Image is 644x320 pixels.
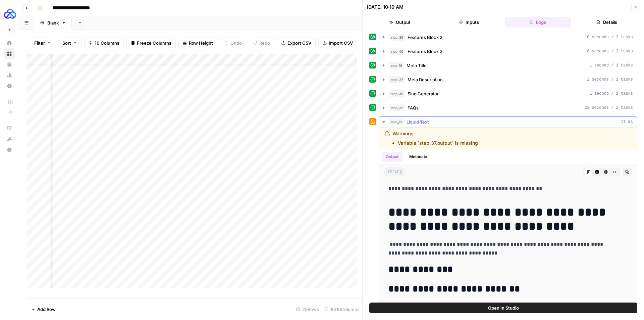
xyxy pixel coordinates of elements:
[369,303,637,313] button: Open In Studio
[621,119,633,125] span: 11 ms
[408,90,439,97] span: Slug Generator
[587,77,633,83] span: 2 seconds / 1 tasks
[367,4,404,10] div: [DATE] 10:10 AM
[4,144,15,155] button: Help + Support
[178,38,217,48] button: Row Height
[4,123,15,134] a: AirOps Academy
[379,46,637,57] button: 6 seconds / 2 tasks
[587,48,633,54] span: 6 seconds / 2 tasks
[408,76,443,83] span: Meta Description
[277,38,316,48] button: Export CSV
[137,40,171,46] span: Freeze Columns
[389,104,405,111] span: step_32
[405,152,431,162] button: Metadata
[379,88,637,99] button: 1 second / 1 tasks
[293,304,322,315] div: 20 Rows
[389,48,405,55] span: step_40
[382,152,402,162] button: Output
[379,32,637,43] button: 10 seconds / 2 tasks
[37,306,56,313] span: Add Row
[389,62,404,69] span: step_16
[379,117,637,127] button: 11 ms
[287,40,311,46] span: Export CSV
[379,60,637,71] button: 1 second / 1 tasks
[4,70,15,81] a: Usage
[34,40,45,46] span: Filter
[407,62,427,69] span: Meta Title
[384,168,405,176] span: string
[367,17,433,28] button: Output
[436,17,502,28] button: Inputs
[259,40,270,46] span: Redo
[62,40,71,46] span: Sort
[58,38,82,48] button: Sort
[34,16,72,30] a: Blank
[398,140,478,146] li: Variable `step_37.output` is missing
[189,40,213,46] span: Row Height
[4,8,16,20] img: AUQ Logo
[574,17,640,28] button: Details
[379,128,637,317] div: 11 ms
[4,59,15,70] a: Your Data
[389,90,405,97] span: step_30
[329,40,353,46] span: Import CSV
[408,104,419,111] span: FAQs
[322,304,362,315] div: 10/10 Columns
[589,91,633,97] span: 1 second / 1 tasks
[95,40,119,46] span: 10 Columns
[220,38,246,48] button: Undo
[408,34,442,41] span: Features Block 2
[585,105,633,111] span: 22 seconds / 2 tasks
[47,19,59,26] div: Blank
[379,74,637,85] button: 2 seconds / 1 tasks
[379,102,637,113] button: 22 seconds / 2 tasks
[4,81,15,91] a: Settings
[488,305,519,311] span: Open In Studio
[4,38,15,48] a: Home
[84,38,124,48] button: 10 Columns
[505,17,571,28] button: Logs
[389,34,405,41] span: step_39
[585,34,633,40] span: 10 seconds / 2 tasks
[27,304,60,315] button: Add Row
[249,38,274,48] button: Redo
[30,38,55,48] button: Filter
[4,5,15,22] button: Workspace: AUQ
[407,119,429,125] span: Liquid Text
[589,62,633,68] span: 1 second / 1 tasks
[392,130,478,146] div: Warnings
[4,134,14,144] div: What's new?
[126,38,176,48] button: Freeze Columns
[230,40,242,46] span: Undo
[4,134,15,144] button: What's new?
[408,48,442,55] span: Features Block 3
[389,76,405,83] span: step_27
[389,119,404,125] span: step_13
[318,38,357,48] button: Import CSV
[4,48,15,59] a: Browse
